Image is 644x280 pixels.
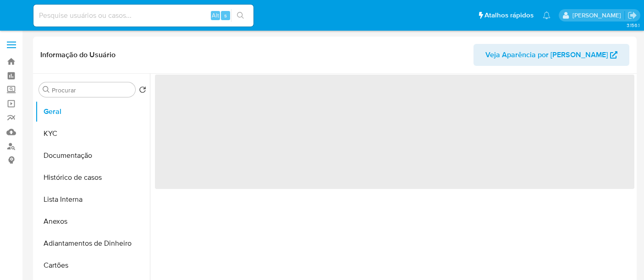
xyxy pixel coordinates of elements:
button: Procurar [43,86,50,93]
p: anna.almeida@mercadopago.com.br [572,11,624,20]
a: Notificações [543,11,550,19]
button: Retornar ao pedido padrão [139,86,146,96]
input: Procurar [52,86,132,94]
span: ‌ [155,75,634,189]
button: Geral [35,101,150,123]
span: Veja Aparência por [PERSON_NAME] [485,44,608,66]
button: Anexos [35,210,150,232]
button: Cartões [35,254,150,276]
span: Alt [212,11,219,20]
span: s [224,11,227,20]
button: Histórico de casos [35,167,150,188]
button: Veja Aparência por [PERSON_NAME] [473,44,629,66]
span: Atalhos rápidos [484,11,534,20]
button: search-icon [231,9,250,22]
h1: Informação do Usuário [40,50,116,59]
button: Documentação [35,145,150,167]
button: KYC [35,123,150,145]
button: Lista Interna [35,188,150,210]
button: Adiantamentos de Dinheiro [35,232,150,254]
a: Sair [627,11,637,20]
input: Pesquise usuários ou casos... [33,10,253,22]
